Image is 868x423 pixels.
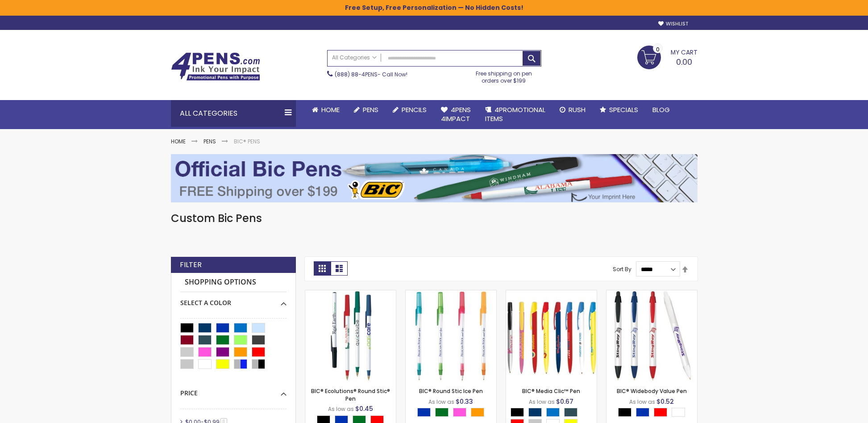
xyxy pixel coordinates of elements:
a: BIC® Media Clic™ Pen [522,387,580,395]
div: All Categories [171,100,296,127]
div: Select A Color [417,408,489,419]
span: As low as [529,398,555,406]
a: Home [171,138,186,145]
a: BIC® Round Stic Ice Pen [406,290,496,297]
a: BIC® Widebody Value Pen [606,290,697,297]
strong: Shopping Options [180,273,287,292]
span: Pens [363,105,378,114]
div: Select A Color [180,292,287,307]
span: $0.33 [456,397,473,406]
div: Price [180,382,287,398]
a: BIC® Media Clic™ Pen [506,290,597,297]
a: (888) 88-4PENS [335,71,378,78]
span: Rush [569,105,586,114]
img: BIC® Ecolutions® Round Stic® Pen [305,290,396,381]
div: Black [511,408,524,417]
div: Black [618,408,631,417]
span: Home [321,105,340,114]
span: $0.45 [355,404,373,413]
div: Orange [471,408,484,417]
img: BIC® Round Stic Ice Pen [406,290,496,381]
strong: Filter [180,260,202,270]
span: Specials [609,105,638,114]
span: - Call Now! [335,71,407,78]
span: 4PROMOTIONAL ITEMS [485,105,545,123]
a: Rush [552,100,593,120]
div: Blue [417,408,431,417]
span: All Categories [332,54,377,61]
img: 4Pens Custom Pens and Promotional Products [171,52,260,81]
span: $0.67 [556,397,573,406]
div: Select A Color [618,408,689,419]
a: 4Pens4impact [434,100,478,129]
span: Pencils [402,105,427,114]
h1: Custom Bic Pens [171,211,698,226]
a: Specials [593,100,645,120]
img: BIC® Pens [171,154,698,202]
a: Pens [204,138,216,145]
a: 4PROMOTIONALITEMS [478,100,552,129]
a: All Categories [328,50,381,65]
div: Pink [453,408,466,417]
div: Red [654,408,667,417]
span: 0.00 [676,56,692,67]
div: Navy Blue [528,408,542,417]
a: Pencils [386,100,434,120]
a: BIC® Ecolutions® Round Stic® Pen [305,290,396,297]
a: Wishlist [658,21,688,27]
label: Sort By [613,265,631,273]
strong: Grid [314,261,331,276]
div: White [672,408,685,417]
span: $0.52 [656,397,674,406]
div: Free shipping on pen orders over $199 [466,67,541,84]
a: Pens [347,100,386,120]
a: BIC® Widebody Value Pen [617,387,687,395]
a: BIC® Round Stic Ice Pen [419,387,483,395]
span: 4Pens 4impact [441,105,471,123]
div: Blue Light [546,408,560,417]
span: As low as [428,398,454,406]
span: Blog [652,105,670,114]
a: 0.00 0 [637,46,698,68]
div: Forest Green [564,408,577,417]
img: BIC® Widebody Value Pen [606,290,697,381]
img: BIC® Media Clic™ Pen [506,290,597,381]
span: As low as [328,405,354,413]
span: 0 [656,45,660,54]
a: Blog [645,100,677,120]
span: As low as [629,398,655,406]
div: Blue [636,408,649,417]
a: BIC® Ecolutions® Round Stic® Pen [311,387,390,402]
div: Green [435,408,449,417]
strong: BIC® Pens [234,138,260,145]
a: Home [305,100,347,120]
